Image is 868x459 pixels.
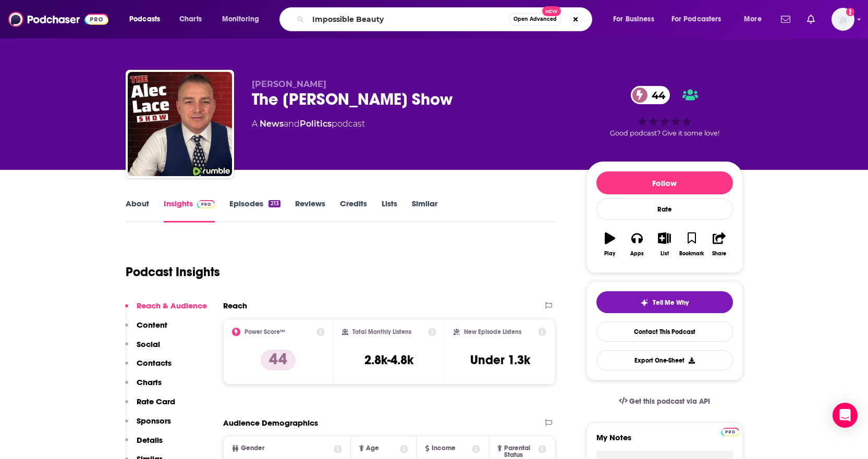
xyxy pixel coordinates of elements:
button: Social [125,339,160,358]
a: Lists [382,199,397,222]
a: Reviews [295,199,325,222]
div: Rate [596,199,733,220]
a: Episodes213 [229,199,280,222]
a: Contact This Podcast [596,321,733,342]
a: About [126,199,149,222]
button: open menu [606,11,667,28]
button: open menu [215,11,273,28]
a: News [260,119,284,129]
span: Tell Me Why [653,299,689,307]
img: tell me why sparkle [640,299,649,307]
div: Bookmark [679,251,704,257]
h2: Audience Demographics [223,418,318,428]
a: Credits [340,199,367,222]
p: Contacts [137,358,172,368]
h2: New Episode Listens [464,328,521,336]
h3: 2.8k-4.8k [364,352,413,368]
a: Similar [412,199,437,222]
button: Open AdvancedNew [509,13,561,26]
img: Podchaser Pro [197,200,215,208]
h2: Total Monthly Listens [352,328,411,336]
button: Export One-Sheet [596,350,733,370]
h2: Reach [223,301,247,311]
p: Social [137,339,160,349]
p: Details [137,435,163,445]
img: Podchaser Pro [721,428,739,436]
button: Show profile menu [832,8,854,31]
button: Rate Card [125,396,175,416]
a: 44 [631,86,670,104]
div: Open Intercom Messenger [833,403,858,428]
div: 44Good podcast? Give it some love! [586,79,743,144]
span: For Podcasters [671,12,722,27]
div: Play [604,251,615,257]
button: tell me why sparkleTell Me Why [596,291,733,313]
button: open menu [737,11,775,28]
button: Details [125,435,163,454]
span: and [284,119,300,129]
a: Get this podcast via API [610,389,719,414]
a: Charts [173,11,208,28]
span: Logged in as calellac [832,8,854,31]
h3: Under 1.3k [470,352,530,368]
input: Search podcasts, credits, & more... [308,11,509,28]
button: Play [596,226,624,263]
span: 44 [641,86,670,104]
span: Monitoring [222,12,259,27]
p: Charts [137,377,162,387]
span: Podcasts [129,12,160,27]
button: open menu [122,11,174,28]
button: Follow [596,171,733,194]
a: Pro website [721,426,739,436]
p: Reach & Audience [137,301,207,311]
a: Show notifications dropdown [777,10,794,28]
button: Sponsors [125,416,171,435]
span: Charts [179,12,202,27]
span: For Business [613,12,654,27]
span: New [542,6,561,16]
p: Content [137,320,167,330]
a: Show notifications dropdown [803,10,819,28]
span: [PERSON_NAME] [252,79,326,89]
span: Parental Status [504,445,536,458]
h2: Power Score™ [244,328,285,336]
div: List [661,251,669,257]
h1: Podcast Insights [126,264,220,280]
button: Charts [125,377,162,396]
label: My Notes [596,432,733,451]
span: Income [432,445,456,452]
img: The Alec Lace Show [128,72,232,176]
button: Apps [624,226,651,263]
button: Bookmark [678,226,705,263]
a: InsightsPodchaser Pro [164,199,215,222]
div: 213 [268,200,280,207]
div: A podcast [252,118,365,130]
span: Age [366,445,379,452]
button: open menu [665,11,737,28]
button: Reach & Audience [125,301,207,320]
img: User Profile [832,8,854,31]
svg: Add a profile image [846,8,854,16]
button: Contacts [125,358,172,377]
span: Good podcast? Give it some love! [610,129,719,137]
img: Podchaser - Follow, Share and Rate Podcasts [8,9,108,29]
p: Rate Card [137,396,175,406]
div: Share [712,251,726,257]
div: Apps [630,251,644,257]
a: Politics [300,119,332,129]
p: 44 [261,350,296,370]
div: Search podcasts, credits, & more... [289,7,602,31]
button: Content [125,320,167,339]
span: Get this podcast via API [629,397,710,406]
button: Share [705,226,732,263]
span: Open Advanced [514,17,557,22]
button: List [651,226,678,263]
span: Gender [241,445,264,452]
p: Sponsors [137,416,171,426]
span: More [744,12,762,27]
